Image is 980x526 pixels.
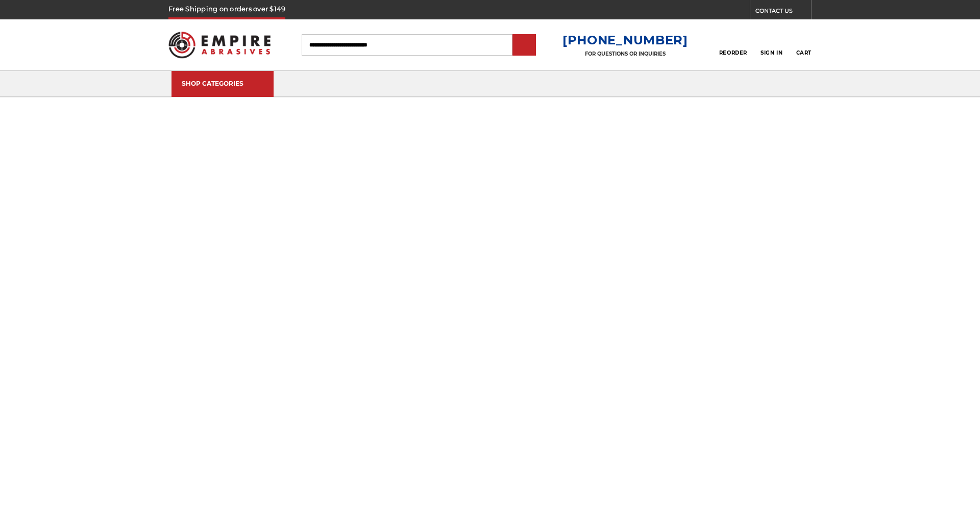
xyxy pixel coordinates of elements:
span: Cart [796,49,812,56]
img: Empire Abrasives [168,25,271,65]
a: SHOP CATEGORIES [171,71,274,97]
a: Cart [796,34,812,56]
div: SHOP CATEGORIES [182,80,263,87]
a: Reorder [719,34,747,56]
span: Reorder [719,49,747,56]
a: [PHONE_NUMBER] [562,33,688,47]
span: Sign In [761,49,782,56]
p: FOR QUESTIONS OR INQUIRIES [562,51,688,57]
a: CONTACT US [755,5,811,19]
input: Submit [514,35,534,56]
